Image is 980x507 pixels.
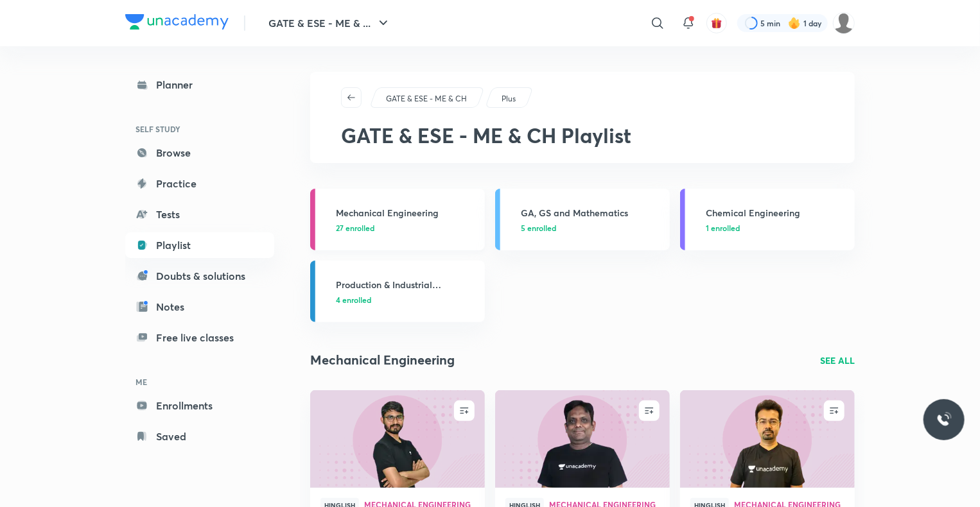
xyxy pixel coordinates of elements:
img: new-thumbnail [678,389,856,488]
span: GATE & ESE - ME & CH Playlist [341,121,631,149]
a: new-thumbnail [495,390,670,488]
a: Plus [500,93,518,105]
h3: Mechanical Engineering [336,206,477,219]
a: Enrollments [125,393,274,418]
a: Browse [125,140,274,166]
a: Production & Industrial Engineering4 enrolled [310,261,485,322]
h6: SELF STUDY [125,118,274,140]
a: Doubts & solutions [125,263,274,289]
a: GA, GS and Mathematics5 enrolled [495,189,670,250]
a: Notes [125,294,274,320]
button: avatar [706,13,727,33]
img: new-thumbnail [308,389,486,488]
h3: Production & Industrial Engineering [336,278,477,291]
a: SEE ALL [820,354,855,367]
a: Planner [125,72,274,98]
a: new-thumbnail [680,390,855,488]
a: Tests [125,202,274,227]
img: ttu [936,412,952,427]
a: Saved [125,424,274,449]
a: Mechanical Engineering27 enrolled [310,189,485,250]
a: GATE & ESE - ME & CH [384,93,469,105]
a: Free live classes [125,325,274,350]
a: Playlist [125,232,274,258]
img: Company Logo [125,14,229,30]
button: GATE & ESE - ME & ... [261,10,399,36]
img: Prashant Kumar [833,12,855,34]
h2: Mechanical Engineering [310,350,455,370]
span: 1 enrolled [706,222,740,234]
p: Plus [502,93,516,105]
img: avatar [711,17,722,29]
a: Practice [125,171,274,196]
h3: GA, GS and Mathematics [521,206,662,219]
img: new-thumbnail [493,389,671,488]
h6: ME [125,371,274,393]
img: streak [788,17,801,30]
span: 27 enrolled [336,222,374,234]
span: 5 enrolled [521,222,556,234]
a: Chemical Engineering1 enrolled [680,189,855,250]
span: 4 enrolled [336,294,371,305]
a: Company Logo [125,14,229,33]
a: new-thumbnail [310,390,485,488]
p: GATE & ESE - ME & CH [386,93,467,105]
h3: Chemical Engineering [706,206,847,219]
